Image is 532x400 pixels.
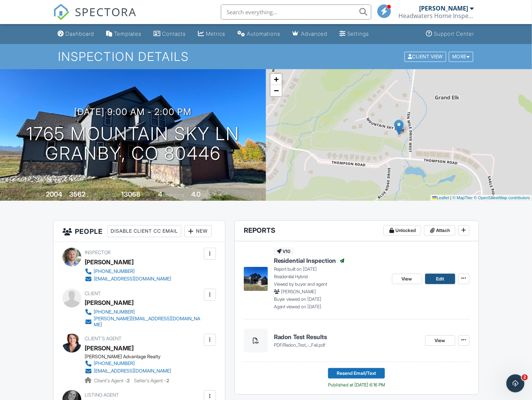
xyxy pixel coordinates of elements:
[103,27,144,41] a: Templates
[522,374,528,380] span: 2
[75,4,137,20] span: SPECTORA
[85,308,202,316] a: [PHONE_NUMBER]
[274,86,279,95] span: −
[46,190,62,198] div: 2004
[53,221,225,242] h3: People
[53,4,70,20] img: The Best Home Inspection Software - Spectora
[55,27,97,41] a: Dashboard
[94,368,171,374] div: [EMAIL_ADDRESS][DOMAIN_NAME]
[450,195,451,200] span: |
[94,378,131,383] span: Client's Agent -
[85,360,171,367] a: [PHONE_NUMBER]
[94,309,135,315] div: [PHONE_NUMBER]
[301,30,327,37] div: Advanced
[53,10,137,26] a: SPECTORA
[420,5,468,12] div: [PERSON_NAME]
[336,27,372,41] a: Settings
[399,12,474,20] div: Headwaters Home Inspections
[58,50,474,63] h1: Inspection Details
[85,256,134,268] div: [PERSON_NAME]
[85,336,122,341] span: Client's Agent
[114,30,141,37] div: Templates
[474,195,530,200] a: © OpenStreetMap contributors
[247,30,280,37] div: Automations
[94,361,135,367] div: [PHONE_NUMBER]
[164,192,184,198] span: bedrooms
[347,30,369,37] div: Settings
[85,342,134,354] a: [PERSON_NAME]
[107,225,181,237] div: Disable Client CC Email
[184,225,212,237] div: New
[85,268,171,275] a: [PHONE_NUMBER]
[37,192,45,198] span: Built
[162,30,186,37] div: Contacts
[85,392,119,398] span: Listing Agent
[94,276,171,282] div: [EMAIL_ADDRESS][DOMAIN_NAME]
[26,124,240,164] h1: 1765 Mountain Sky Ln Granby, CO 80446
[274,74,279,84] span: +
[271,74,282,85] a: Zoom in
[289,27,330,41] a: Advanced
[85,297,134,308] div: [PERSON_NAME]
[85,275,171,283] a: [EMAIL_ADDRESS][DOMAIN_NAME]
[434,30,474,37] div: Support Center
[158,190,163,198] div: 4
[85,316,202,328] a: [PERSON_NAME][EMAIL_ADDRESS][DOMAIN_NAME]
[85,354,177,360] div: [PERSON_NAME] Advantage Realty
[423,27,477,41] a: Support Center
[74,107,192,117] h3: [DATE] 9:00 am - 2:00 pm
[166,378,169,383] strong: 2
[221,5,371,20] input: Search everything...
[150,27,189,41] a: Contacts
[65,30,94,37] div: Dashboard
[122,190,141,198] div: 13068
[394,120,404,135] img: Marker
[105,192,120,198] span: Lot Size
[506,374,524,392] iframe: Intercom live chat
[70,190,86,198] div: 3562
[127,378,130,383] strong: 2
[87,192,97,198] span: sq. ft.
[85,367,171,375] a: [EMAIL_ADDRESS][DOMAIN_NAME]
[432,195,449,200] a: Leaflet
[94,316,202,328] div: [PERSON_NAME][EMAIL_ADDRESS][DOMAIN_NAME]
[195,27,228,41] a: Metrics
[85,250,111,255] span: Inspector
[453,195,473,200] a: © MapTiler
[192,190,201,198] div: 4.0
[271,85,282,96] a: Zoom out
[206,30,225,37] div: Metrics
[234,27,283,41] a: Automations (Basic)
[449,52,473,62] div: More
[202,192,223,198] span: bathrooms
[94,268,135,274] div: [PHONE_NUMBER]
[85,291,101,296] span: Client
[404,53,448,59] a: Client View
[404,52,446,62] div: Client View
[142,192,151,198] span: sq.ft.
[134,378,169,383] span: Seller's Agent -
